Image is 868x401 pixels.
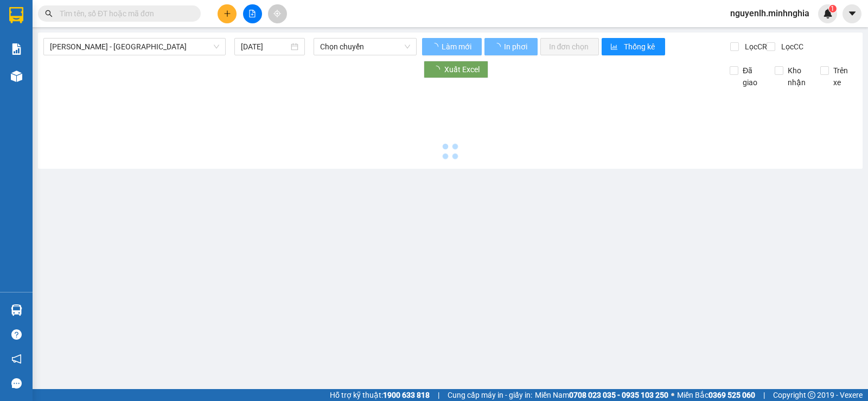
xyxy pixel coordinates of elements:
[320,39,410,55] span: Chọn chuyến
[431,43,440,50] span: loading
[11,329,22,340] span: question-circle
[424,61,488,78] button: Xuất Excel
[241,41,289,53] input: 13/09/2025
[783,65,812,88] span: Kho nhận
[722,7,818,20] span: nguyenlh.minhnghia
[9,7,23,23] img: logo-vxr
[847,9,857,18] span: caret-down
[808,391,815,399] span: copyright
[624,41,656,53] span: Thống kê
[243,4,262,23] button: file-add
[248,10,256,17] span: file-add
[11,71,22,82] img: warehouse-icon
[831,5,834,12] span: 1
[540,38,599,55] button: In đơn chọn
[11,354,22,364] span: notification
[843,4,861,23] button: caret-down
[383,391,430,399] strong: 1900 633 818
[268,4,287,23] button: aim
[45,10,53,17] span: search
[569,391,668,399] strong: 0708 023 035 - 0935 103 250
[504,41,529,53] span: In phơi
[484,38,538,55] button: In phơi
[741,41,769,53] span: Lọc CR
[610,43,620,52] span: bar-chart
[11,378,22,389] span: message
[330,389,430,401] span: Hỗ trợ kỹ thuật:
[829,5,837,12] sup: 1
[442,41,473,53] span: Làm mới
[224,10,231,17] span: plus
[11,43,22,55] img: solution-icon
[273,10,281,17] span: aim
[448,389,532,401] span: Cung cấp máy in - giấy in:
[677,389,755,401] span: Miền Bắc
[50,39,219,55] span: Phan Rí - Sài Gòn
[777,41,805,53] span: Lọc CC
[60,8,188,20] input: Tìm tên, số ĐT hoặc mã đơn
[438,389,439,401] span: |
[218,4,237,23] button: plus
[11,304,22,316] img: warehouse-icon
[829,65,857,88] span: Trên xe
[493,43,502,50] span: loading
[738,65,767,88] span: Đã giao
[422,38,482,55] button: Làm mới
[671,393,674,397] span: ⚪️
[535,389,668,401] span: Miền Nam
[602,38,665,55] button: bar-chartThống kê
[763,389,765,401] span: |
[709,391,755,399] strong: 0369 525 060
[823,9,833,18] img: icon-new-feature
